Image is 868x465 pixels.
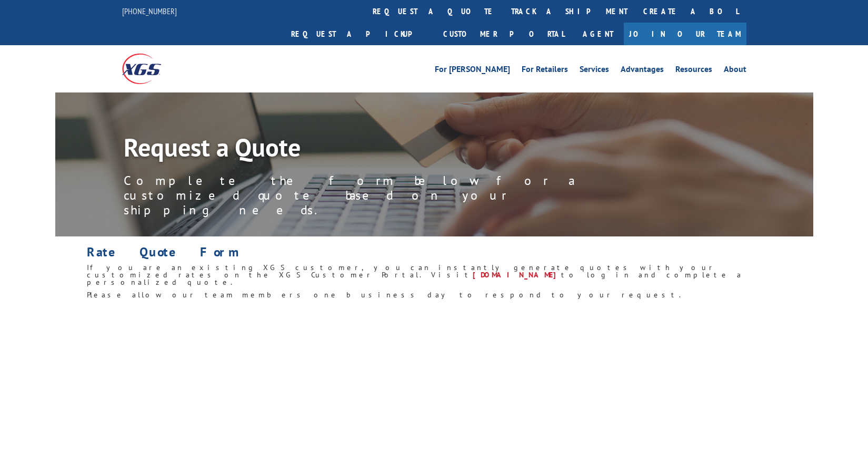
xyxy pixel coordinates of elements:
span: to log in and complete a personalized quote. [87,270,743,287]
a: Agent [572,23,624,45]
span: If you are an existing XGS customer, you can instantly generate quotes with your customized rates... [87,263,716,280]
a: About [724,65,746,77]
p: Complete the form below for a customized quote based on your shipping needs. [124,173,597,218]
a: Request a pickup [283,23,435,45]
a: Customer Portal [435,23,572,45]
h6: Please allow our team members one business day to respond to your request. [87,291,781,304]
h1: Request a Quote [124,135,597,165]
a: Services [580,65,609,77]
a: [DOMAIN_NAME] [473,270,561,280]
a: Advantages [621,65,664,77]
a: For [PERSON_NAME] [435,65,510,77]
a: Join Our Team [624,23,746,45]
h1: Rate Quote Form [87,246,781,264]
a: Resources [675,65,712,77]
a: For Retailers [522,65,568,77]
a: [PHONE_NUMBER] [122,6,177,16]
